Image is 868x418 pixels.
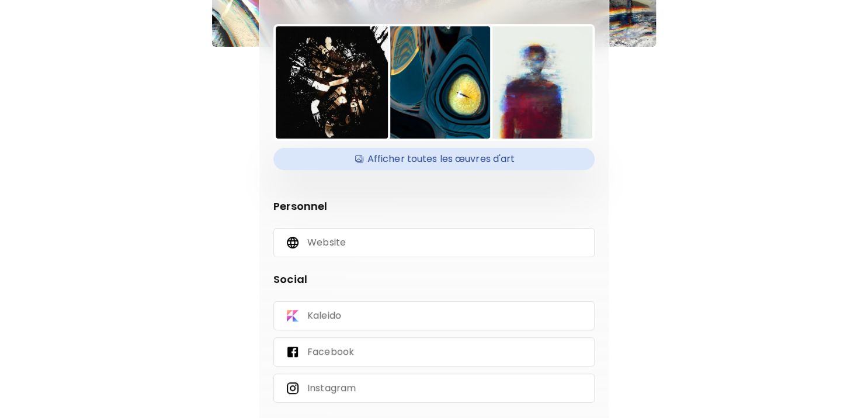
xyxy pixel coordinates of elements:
p: Instagram [307,382,356,395]
img: https://cdn.kaleido.art/CDN/Artwork/54128/Thumbnail/medium.webp?updated=249664 [378,26,490,139]
p: Kaleido [307,309,341,322]
p: Personnel [273,198,595,214]
p: Social [273,271,595,287]
img: Kaleido [286,309,300,323]
img: https://cdn.kaleido.art/CDN/Artwork/54144/Thumbnail/medium.webp?updated=249741 [480,26,592,139]
p: Facebook [307,346,354,358]
h4: Afficher toutes les œuvres d'art [280,150,588,168]
img: Available [353,150,365,168]
p: Website [307,236,346,249]
div: AvailableAfficher toutes les œuvres d'art [273,148,595,170]
img: https://cdn.kaleido.art/CDN/Artwork/52062/Thumbnail/large.webp?updated=249710 [276,26,388,139]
